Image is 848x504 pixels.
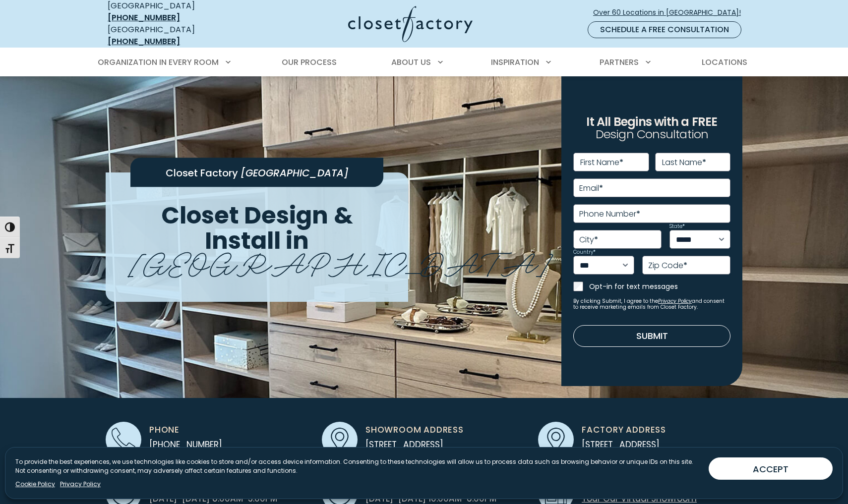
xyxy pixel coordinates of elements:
span: Showroom Address [365,424,464,437]
label: Last Name [662,159,706,167]
span: Closet Design [161,199,328,232]
span: Partners [600,56,639,68]
a: Privacy Policy [658,297,692,305]
label: Country [573,250,596,255]
span: Phone [149,424,180,437]
span: Over 60 Locations in [GEOGRAPHIC_DATA]! [593,7,749,18]
label: First Name [580,159,623,167]
div: [GEOGRAPHIC_DATA] [108,24,251,48]
span: Locations [702,56,747,68]
img: Closet Factory Logo [348,6,473,42]
span: Closet Factory [166,166,238,180]
button: Submit [573,325,730,347]
a: [STREET_ADDRESS]Darien, CT 06820 [365,439,443,463]
span: [STREET_ADDRESS] [582,439,660,450]
a: Cookie Policy [15,480,55,489]
a: [PHONE_NUMBER] [108,12,180,23]
p: To provide the best experiences, we use technologies like cookies to store and/or access device i... [15,457,701,475]
span: Design Consultation [596,126,709,143]
label: City [579,236,598,244]
a: [STREET_ADDRESS] Bethel,CT 06801 [582,439,660,463]
label: Opt-in for text messages [589,281,730,291]
span: Organization in Every Room [98,56,219,68]
button: ACCEPT [709,457,833,480]
nav: Primary Menu [91,49,757,76]
span: & Install in [205,199,353,257]
a: Schedule a Free Consultation [588,21,741,38]
label: Email [579,184,603,192]
span: Factory Address [582,424,666,437]
span: Our Process [282,56,337,68]
span: About Us [391,56,431,68]
span: It All Begins with a FREE [586,113,717,130]
span: [GEOGRAPHIC_DATA] [241,166,349,180]
span: [GEOGRAPHIC_DATA] [128,238,552,283]
span: Inspiration [491,56,539,68]
a: Privacy Policy [60,480,101,489]
a: Over 60 Locations in [GEOGRAPHIC_DATA]! [593,4,749,21]
label: Zip Code [648,262,687,270]
a: [PHONE_NUMBER] [108,36,180,47]
label: State [669,224,685,229]
small: By clicking Submit, I agree to the and consent to receive marketing emails from Closet Factory. [573,298,730,310]
a: [PHONE_NUMBER] [149,439,222,450]
label: Phone Number [579,210,640,218]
